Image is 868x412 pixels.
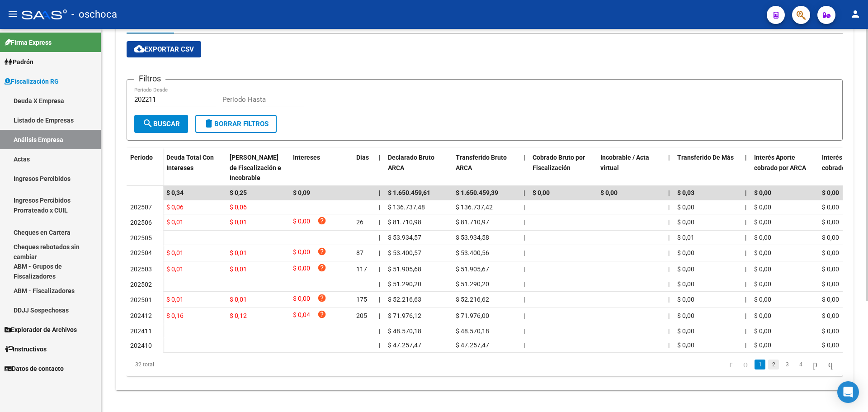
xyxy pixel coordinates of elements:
[388,249,421,256] span: $ 53.400,57
[822,189,839,196] span: $ 0,00
[754,204,771,211] span: $ 0,00
[677,265,694,273] span: $ 0,00
[837,381,859,403] div: Open Intercom Messenger
[384,148,452,188] datatable-header-cell: Declarado Bruto ARCA
[668,154,670,161] span: |
[822,312,839,319] span: $ 0,00
[668,341,670,349] span: |
[379,312,380,319] span: |
[379,265,380,273] span: |
[754,341,771,349] span: $ 0,00
[456,280,489,288] span: $ 51.290,20
[388,341,421,349] span: $ 47.257,47
[745,296,746,303] span: |
[388,204,425,211] span: $ 136.737,48
[356,218,363,226] span: 26
[533,154,585,171] span: Cobrado Bruto por Fiscalización
[230,249,247,256] span: $ 0,01
[230,218,247,226] span: $ 0,01
[166,218,184,226] span: $ 0,01
[850,9,861,19] mat-icon: person
[745,280,746,288] span: |
[597,148,665,188] datatable-header-cell: Incobrable / Acta virtual
[166,154,214,171] span: Deuda Total Con Intereses
[668,189,670,196] span: |
[524,296,525,303] span: |
[71,5,117,24] span: - oschoca
[130,249,152,256] span: 202504
[745,265,746,273] span: |
[230,189,247,196] span: $ 0,25
[822,327,839,335] span: $ 0,00
[388,296,421,303] span: $ 52.216,63
[142,120,180,128] span: Buscar
[379,189,381,196] span: |
[456,218,489,226] span: $ 81.710,97
[317,294,326,303] i: help
[130,281,152,288] span: 202502
[379,218,380,226] span: |
[739,360,752,369] a: go to previous page
[822,218,839,226] span: $ 0,00
[524,280,525,288] span: |
[725,360,736,369] a: go to first page
[524,234,525,241] span: |
[794,357,807,372] li: page 4
[388,327,421,335] span: $ 48.570,18
[5,344,47,354] span: Instructivos
[524,249,525,256] span: |
[745,327,746,335] span: |
[317,263,326,272] i: help
[520,148,529,188] datatable-header-cell: |
[754,218,771,226] span: $ 0,00
[767,357,780,372] li: page 2
[754,327,771,335] span: $ 0,00
[317,310,326,319] i: help
[203,118,214,129] mat-icon: delete
[677,218,694,226] span: $ 0,00
[166,312,184,319] span: $ 0,16
[134,43,145,54] mat-icon: cloud_download
[677,296,694,303] span: $ 0,00
[356,312,367,319] span: 205
[293,216,310,228] span: $ 0,00
[130,327,152,335] span: 202411
[379,249,380,256] span: |
[677,327,694,335] span: $ 0,00
[533,189,550,196] span: $ 0,00
[5,325,77,335] span: Explorador de Archivos
[388,189,430,196] span: $ 1.650.459,61
[668,218,670,226] span: |
[452,148,520,188] datatable-header-cell: Transferido Bruto ARCA
[668,234,670,241] span: |
[356,154,369,161] span: Dias
[166,249,184,256] span: $ 0,01
[293,294,310,306] span: $ 0,00
[677,249,694,256] span: $ 0,00
[745,341,746,349] span: |
[668,327,670,335] span: |
[745,189,747,196] span: |
[456,312,489,319] span: $ 71.976,00
[822,204,839,211] span: $ 0,00
[456,327,489,335] span: $ 48.570,18
[293,263,310,275] span: $ 0,00
[665,148,674,188] datatable-header-cell: |
[134,45,194,53] span: Exportar CSV
[7,9,18,19] mat-icon: menu
[166,296,184,303] span: $ 0,01
[456,265,489,273] span: $ 51.905,67
[163,148,226,188] datatable-header-cell: Deuda Total Con Intereses
[130,296,152,303] span: 202501
[677,312,694,319] span: $ 0,00
[750,148,818,188] datatable-header-cell: Interés Aporte cobrado por ARCA
[600,154,649,171] span: Incobrable / Acta virtual
[127,41,201,57] button: Exportar CSV
[524,189,525,196] span: |
[127,148,163,186] datatable-header-cell: Período
[677,204,694,211] span: $ 0,00
[375,148,384,188] datatable-header-cell: |
[388,280,421,288] span: $ 51.290,20
[754,234,771,241] span: $ 0,00
[741,148,750,188] datatable-header-cell: |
